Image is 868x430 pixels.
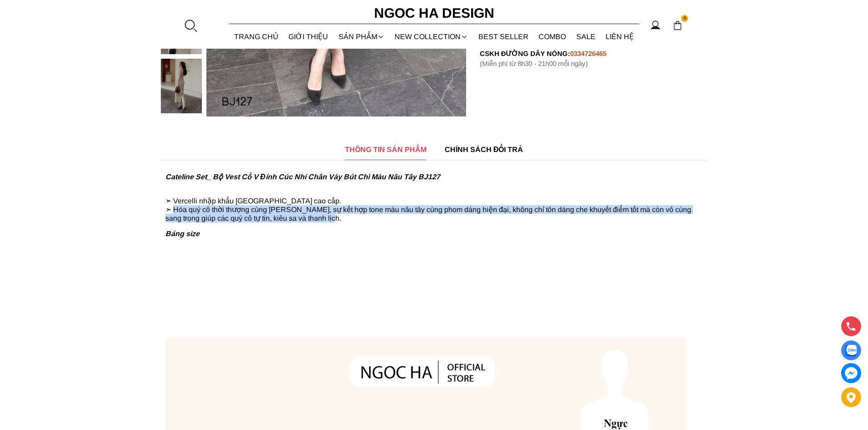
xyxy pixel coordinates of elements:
[534,25,571,49] a: Combo
[571,25,601,49] a: SALE
[165,230,200,238] strong: Bảng size
[445,144,524,155] span: CHÍNH SÁCH ĐỔI TRẢ
[165,173,440,181] strong: Cateline Set_ Bộ Vest Cổ V Đính Cúc Nhí Chân Váy Bút Chì Màu Nâu Tây BJ127
[473,25,534,49] a: BEST SELLER
[841,363,861,383] a: messenger
[283,25,334,49] a: GIỚI THIỆU
[480,50,570,57] font: cskh đường dây nóng:
[165,188,703,223] p: ➣ Vercelli nhập khẩu [GEOGRAPHIC_DATA] cao cấp. ➣ Hóa quý cô thời thượng cùng [PERSON_NAME], sự k...
[366,2,503,24] a: Ngoc Ha Design
[229,25,284,49] a: TRANG CHỦ
[480,60,588,67] font: (Miễn phí từ 8h30 - 21h00 mỗi ngày)
[601,25,639,49] a: LIÊN HỆ
[345,144,426,155] span: THÔNG TIN SẢN PHẨM
[841,340,861,360] a: Display image
[845,345,857,356] img: Display image
[681,15,688,22] span: 0
[334,25,390,49] div: SẢN PHẨM
[673,20,683,30] img: img-CART-ICON-ksit0nf1
[390,25,473,49] a: NEW COLLECTION
[570,50,606,57] font: 0334726465
[161,59,202,113] img: Cateline Set_ Bộ Vest Cổ V Đính Cúc Nhí Chân Váy Bút Chì BJ127_mini_6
